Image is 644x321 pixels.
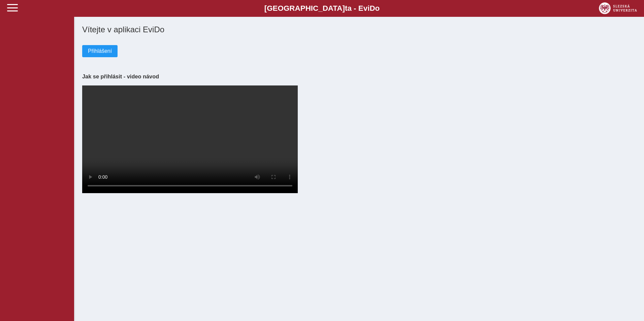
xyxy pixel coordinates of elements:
span: D [369,4,375,12]
b: [GEOGRAPHIC_DATA] a - Evi [20,4,624,13]
h3: Jak se přihlásit - video návod [82,73,636,80]
img: logo_web_su.png [599,2,637,14]
button: Přihlášení [82,45,118,57]
h1: Vítejte v aplikaci EviDo [82,25,636,34]
span: t [345,4,347,12]
span: o [375,4,380,12]
video: Your browser does not support the video tag. [82,85,298,193]
span: Přihlášení [88,48,112,54]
